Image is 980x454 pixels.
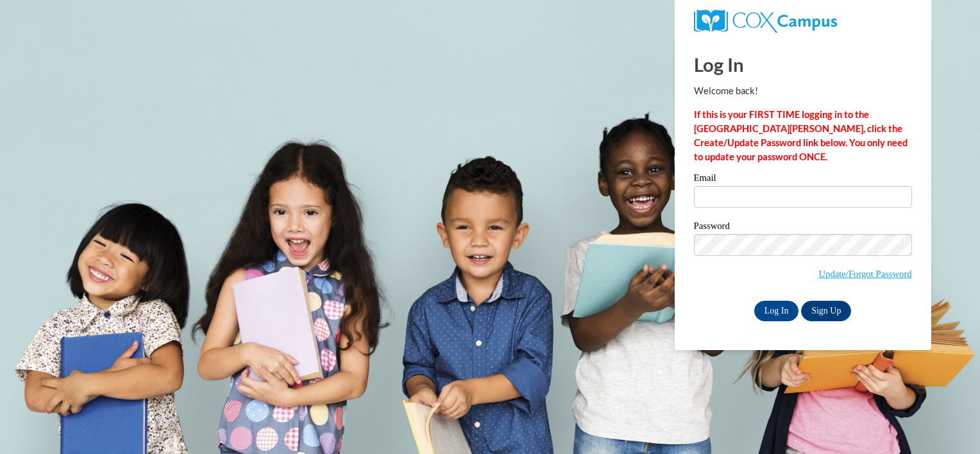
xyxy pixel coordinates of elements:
[694,51,912,78] h1: Log In
[754,301,799,321] input: Log In
[801,301,851,321] a: Sign Up
[694,109,908,162] strong: If this is your FIRST TIME logging in to the [GEOGRAPHIC_DATA][PERSON_NAME], click the Create/Upd...
[694,221,912,234] label: Password
[694,15,837,26] a: COX Campus
[694,10,837,33] img: COX Campus
[694,84,912,98] p: Welcome back!
[819,269,912,279] a: Update/Forgot Password
[694,173,912,186] label: Email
